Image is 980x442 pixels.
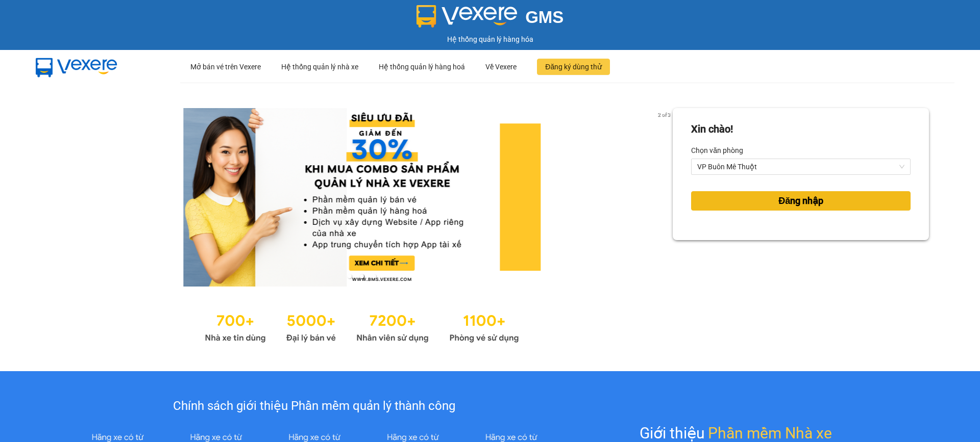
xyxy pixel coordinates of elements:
div: Về Vexere [485,50,517,83]
label: Chọn văn phòng [691,142,743,159]
button: previous slide / item [51,108,65,287]
img: mbUUG5Q.png [26,50,128,84]
span: VP Buôn Mê Thuột [697,159,904,174]
button: next slide / item [658,108,673,287]
span: Đăng ký dùng thử [545,61,602,72]
div: Hệ thống quản lý hàng hoá [379,50,465,83]
li: slide item 3 [372,274,376,278]
div: Mở bán vé trên Vexere [190,50,261,83]
div: Hệ thống quản lý hàng hóa [3,34,977,45]
img: logo 2 [416,5,518,28]
li: slide item 2 [360,274,364,278]
div: Chính sách giới thiệu Phần mềm quản lý thành công [68,397,560,416]
button: Đăng ký dùng thử [537,59,610,75]
img: Statistics.png [205,307,519,346]
p: 2 of 3 [655,108,673,121]
button: Đăng nhập [691,191,911,211]
div: Hệ thống quản lý nhà xe [281,50,358,83]
span: GMS [525,8,563,27]
li: slide item 1 [348,274,352,278]
div: Xin chào! [691,121,733,137]
a: GMS [416,15,564,23]
span: Đăng nhập [778,194,823,208]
